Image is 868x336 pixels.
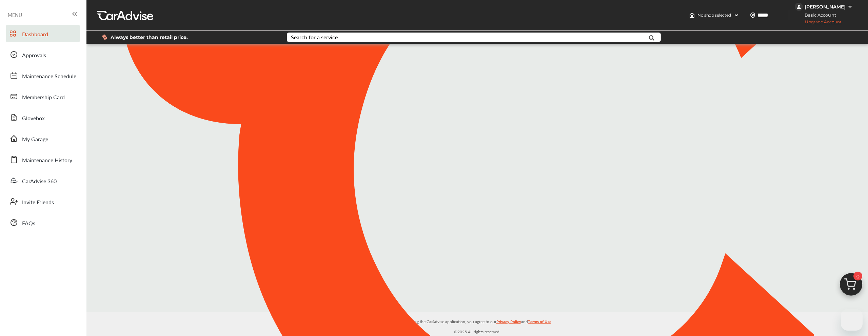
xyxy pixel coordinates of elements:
[847,4,853,9] img: WGsFRI8htEPBVLJbROoPRyZpYNWhNONpIPPETTm6eUC0GeLEiAAAAAElFTkSuQmCC
[6,88,80,105] a: Membership Card
[6,67,80,84] a: Maintenance Schedule
[22,177,57,186] span: CarAdvise 360
[22,30,48,39] span: Dashboard
[22,72,76,81] span: Maintenance Schedule
[734,13,739,18] img: header-down-arrow.9dd2ce7d.svg
[795,3,803,11] img: jVpblrzwTbfkPYzPPzSLxeg0AAAAASUVORK5CYII=
[8,12,22,18] span: MENU
[841,309,863,331] iframe: Button to launch messaging window
[22,93,65,102] span: Membership Card
[22,135,48,144] span: My Garage
[22,198,54,207] span: Invite Friends
[86,318,868,325] p: By using the CarAdvise application, you agree to our and
[6,151,80,168] a: Maintenance History
[22,51,46,60] span: Approvals
[102,34,107,40] img: dollor_label_vector.a70140d1.svg
[6,172,80,189] a: CarAdvise 360
[6,193,80,210] a: Invite Friends
[22,156,72,165] span: Maintenance History
[22,219,35,228] span: FAQs
[6,46,80,63] a: Approvals
[6,214,80,231] a: FAQs
[6,109,80,126] a: Glovebox
[22,114,45,123] span: Glovebox
[440,152,477,184] img: CA_CheckIcon.cf4f08d4.svg
[697,13,731,18] span: No shop selected
[795,19,842,28] span: Upgrade Account
[750,13,755,18] img: location_vector.a44bc228.svg
[853,272,862,280] span: 0
[789,10,789,20] img: header-divider.bc55588e.svg
[835,270,867,302] img: cart_icon.3d0951e8.svg
[689,13,695,18] img: header-home-logo.8d720a4f.svg
[291,35,338,40] div: Search for a service
[111,35,188,40] span: Always better than retail price.
[795,12,841,19] span: Basic Account
[805,4,846,10] div: [PERSON_NAME]
[6,25,80,42] a: Dashboard
[6,130,80,147] a: My Garage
